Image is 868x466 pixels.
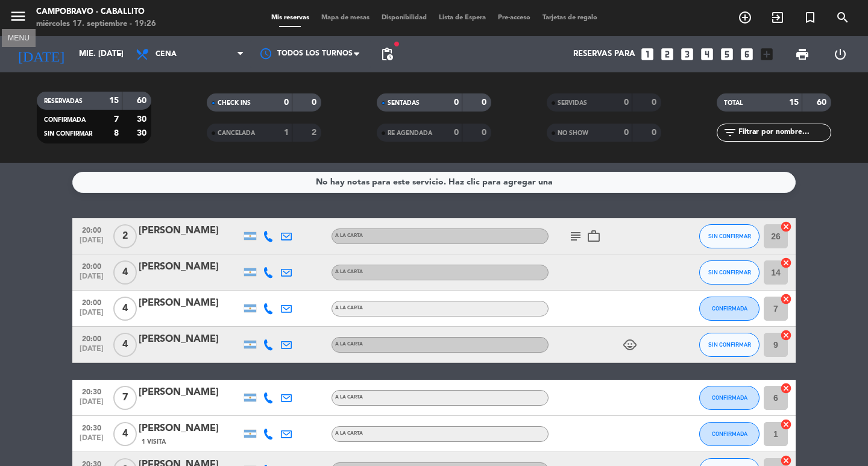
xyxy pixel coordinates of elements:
span: 4 [113,297,137,321]
span: [DATE] [77,398,107,412]
i: subject [568,229,583,244]
span: [DATE] [77,345,107,359]
span: 2 [113,224,137,248]
span: TOTAL [724,100,743,106]
strong: 0 [482,98,489,107]
strong: 0 [652,128,659,137]
span: SENTADAS [388,100,420,106]
div: Campobravo - caballito [36,6,156,18]
strong: 0 [284,98,289,107]
i: turned_in_not [803,10,817,25]
span: Tarjetas de regalo [536,14,603,21]
span: SIN CONFIRMAR [708,341,751,348]
i: looks_6 [739,46,755,62]
i: cancel [780,293,792,305]
span: A LA CARTA [335,233,363,238]
span: 1 Visita [142,437,166,447]
div: No hay notas para este servicio. Haz clic para agregar una [316,175,553,189]
div: LOG OUT [821,36,859,72]
i: cancel [780,257,792,269]
span: pending_actions [380,47,394,61]
i: looks_5 [719,46,735,62]
i: power_settings_new [833,47,848,61]
span: 20:00 [77,331,107,345]
strong: 0 [454,98,459,107]
span: [DATE] [77,272,107,286]
i: cancel [780,382,792,394]
strong: 0 [624,128,629,137]
span: SIN CONFIRMAR [44,131,92,137]
div: [PERSON_NAME] [139,385,241,400]
div: [PERSON_NAME] [139,259,241,275]
span: CONFIRMADA [44,117,86,123]
span: 20:00 [77,222,107,236]
strong: 0 [652,98,659,107]
span: SIN CONFIRMAR [708,269,751,276]
span: A LA CARTA [335,269,363,274]
i: cancel [780,418,792,430]
span: Mapa de mesas [315,14,376,21]
span: CANCELADA [218,130,255,136]
i: exit_to_app [770,10,785,25]
span: 20:30 [77,420,107,434]
span: Reservas para [573,49,635,59]
span: CONFIRMADA [712,305,747,312]
span: 20:00 [77,259,107,272]
span: Lista de Espera [433,14,492,21]
i: arrow_drop_down [112,47,127,61]
button: menu [9,7,27,30]
i: looks_4 [699,46,715,62]
span: 4 [113,422,137,446]
i: menu [9,7,27,25]
strong: 30 [137,129,149,137]
span: 4 [113,260,137,285]
strong: 15 [789,98,799,107]
div: [PERSON_NAME] [139,223,241,239]
strong: 1 [284,128,289,137]
span: A LA CARTA [335,342,363,347]
div: [PERSON_NAME] [139,332,241,347]
span: RE AGENDADA [388,130,432,136]
strong: 30 [137,115,149,124]
span: 7 [113,386,137,410]
strong: 0 [454,128,459,137]
i: work_outline [587,229,601,244]
strong: 0 [482,128,489,137]
input: Filtrar por nombre... [737,126,831,139]
div: [PERSON_NAME] [139,421,241,436]
i: looks_one [640,46,655,62]
span: [DATE] [77,236,107,250]
strong: 0 [624,98,629,107]
i: looks_two [659,46,675,62]
strong: 0 [312,98,319,107]
span: NO SHOW [558,130,588,136]
i: cancel [780,329,792,341]
i: add_box [759,46,775,62]
span: A LA CARTA [335,431,363,436]
span: Disponibilidad [376,14,433,21]
i: filter_list [723,125,737,140]
strong: 2 [312,128,319,137]
strong: 7 [114,115,119,124]
strong: 60 [817,98,829,107]
div: miércoles 17. septiembre - 19:26 [36,18,156,30]
span: CHECK INS [218,100,251,106]
span: print [795,47,810,61]
span: 4 [113,333,137,357]
button: CONFIRMADA [699,297,759,321]
div: [PERSON_NAME] [139,295,241,311]
button: CONFIRMADA [699,422,759,446]
i: child_care [623,338,637,352]
button: SIN CONFIRMAR [699,224,759,248]
span: 20:00 [77,295,107,309]
span: fiber_manual_record [393,40,400,48]
i: add_circle_outline [738,10,752,25]
span: A LA CARTA [335,306,363,310]
span: 20:30 [77,384,107,398]
span: SERVIDAS [558,100,587,106]
span: CONFIRMADA [712,430,747,437]
i: search [835,10,850,25]
span: SIN CONFIRMAR [708,233,751,239]
span: A LA CARTA [335,395,363,400]
strong: 60 [137,96,149,105]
